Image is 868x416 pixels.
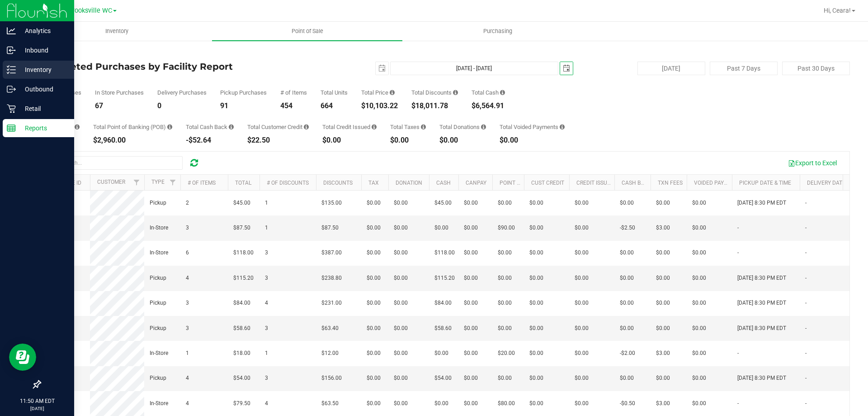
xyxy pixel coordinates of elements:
[805,324,807,333] span: -
[656,399,670,408] span: $3.00
[220,102,267,110] div: 91
[233,374,250,383] span: $54.00
[620,224,635,232] span: -$2.50
[805,199,807,207] span: -
[321,299,342,307] span: $231.00
[575,324,589,333] span: $0.00
[620,324,634,333] span: $0.00
[394,274,408,282] span: $0.00
[805,274,807,282] span: -
[233,399,250,408] span: $79.50
[321,224,339,232] span: $87.50
[7,104,16,113] inline-svg: Retail
[321,102,348,110] div: 664
[805,399,807,408] span: -
[439,137,486,144] div: $0.00
[233,274,254,282] span: $115.20
[321,399,339,408] span: $63.50
[75,124,80,130] i: Sum of the successful, non-voided CanPay payment transactions for all purchases in the date range.
[737,274,786,282] span: [DATE] 8:30 PM EDT
[498,224,515,232] span: $90.00
[186,374,189,383] span: 4
[4,405,70,412] p: [DATE]
[157,102,207,110] div: 0
[498,249,512,257] span: $0.00
[267,180,309,186] a: # of Discounts
[737,324,786,333] span: [DATE] 8:30 PM EDT
[167,124,172,130] i: Sum of the successful, non-voided point-of-banking payment transactions, both via payment termina...
[620,199,634,207] span: $0.00
[498,299,512,307] span: $0.00
[394,349,408,358] span: $0.00
[411,102,458,110] div: $18,011.78
[481,124,486,130] i: Sum of all round-up-to-next-dollar total price adjustments for all purchases in the date range.
[220,90,267,96] div: Pickup Purchases
[367,224,381,232] span: $0.00
[498,199,512,207] span: $0.00
[233,224,250,232] span: $87.50
[737,349,739,358] span: -
[782,62,850,75] button: Past 30 Days
[93,124,172,130] div: Total Point of Banking (POB)
[233,349,250,358] span: $18.00
[620,374,634,383] span: $0.00
[16,64,70,75] p: Inventory
[93,137,172,144] div: $2,960.00
[529,324,543,333] span: $0.00
[150,199,166,207] span: Pickup
[265,224,268,232] span: 1
[737,249,739,257] span: -
[464,274,478,282] span: $0.00
[16,25,70,36] p: Analytics
[805,249,807,257] span: -
[464,324,478,333] span: $0.00
[390,90,395,96] i: Sum of the total prices of all purchases in the date range.
[500,90,505,96] i: Sum of the successful, non-voided cash payment transactions for all purchases in the date range. ...
[394,299,408,307] span: $0.00
[4,397,70,405] p: 11:50 AM EDT
[737,399,739,408] span: -
[658,180,683,186] a: Txn Fees
[9,344,36,371] iframe: Resource center
[500,124,565,130] div: Total Voided Payments
[247,124,309,130] div: Total Customer Credit
[824,7,851,14] span: Hi, Ceara!
[576,180,614,186] a: Credit Issued
[95,90,144,96] div: In Store Purchases
[372,124,377,130] i: Sum of all account credit issued for all refunds from returned purchases in the date range.
[805,349,807,358] span: -
[265,299,268,307] span: 4
[739,180,791,186] a: Pickup Date & Time
[265,349,268,358] span: 1
[322,137,377,144] div: $0.00
[361,90,398,96] div: Total Price
[500,137,565,144] div: $0.00
[464,199,478,207] span: $0.00
[692,349,706,358] span: $0.00
[322,124,377,130] div: Total Credit Issued
[150,399,168,408] span: In-Store
[656,349,670,358] span: $3.00
[620,274,634,282] span: $0.00
[367,399,381,408] span: $0.00
[656,199,670,207] span: $0.00
[498,324,512,333] span: $0.00
[186,349,189,358] span: 1
[453,90,458,96] i: Sum of the discount values applied to the all purchases in the date range.
[464,249,478,257] span: $0.00
[805,299,807,307] span: -
[7,26,16,35] inline-svg: Analytics
[394,374,408,383] span: $0.00
[434,349,448,358] span: $0.00
[7,46,16,55] inline-svg: Inbound
[186,199,189,207] span: 2
[186,124,234,130] div: Total Cash Back
[47,156,183,170] input: Search...
[321,324,339,333] span: $63.40
[560,124,565,130] i: Sum of all voided payment transaction amounts, excluding tips and transaction fees, for all purch...
[186,324,189,333] span: 3
[434,274,455,282] span: $115.20
[150,299,166,307] span: Pickup
[737,199,786,207] span: [DATE] 8:30 PM EDT
[368,180,379,186] a: Tax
